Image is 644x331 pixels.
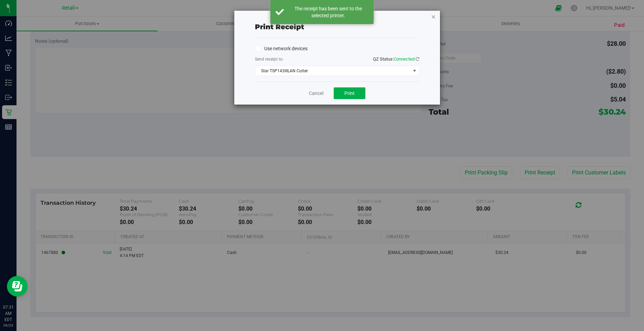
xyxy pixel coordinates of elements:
div: The receipt has been sent to the selected printer. [288,5,368,19]
span: QZ Status: [373,56,419,62]
label: Use network devices [255,45,308,52]
label: Send receipt to: [255,56,283,62]
span: Connected [394,56,415,62]
span: select [410,66,419,76]
a: Cancel [309,90,323,97]
button: Print [334,87,365,99]
span: Print [344,90,355,96]
iframe: Resource center [7,276,28,297]
span: Star TSP143IIILAN Cutter [255,66,410,76]
span: Print receipt [255,23,304,31]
